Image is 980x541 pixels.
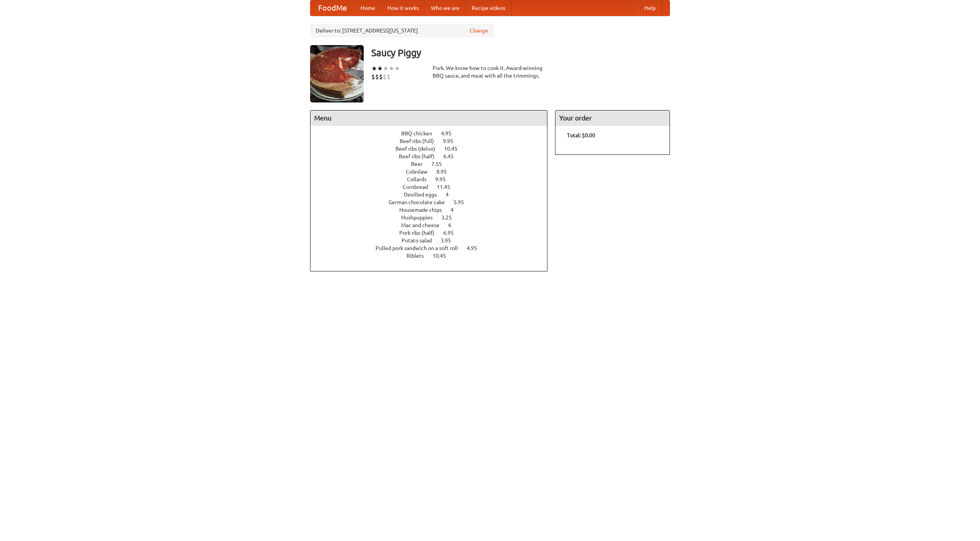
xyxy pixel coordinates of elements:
a: Devilled eggs 4 [404,192,463,198]
li: ★ [377,64,383,73]
span: 6 [448,222,459,228]
a: Cornbread 11.45 [403,184,464,190]
a: Riblets 10.45 [407,253,460,259]
span: Hushpuppies [401,214,440,221]
span: Beef ribs (full) [400,138,442,144]
li: ★ [383,64,389,73]
li: $ [387,73,390,81]
h4: Menu [310,110,547,126]
li: $ [375,73,379,81]
a: BBQ chicken 4.95 [401,130,465,136]
span: 9.95 [443,138,461,144]
a: Change [470,27,488,34]
li: ★ [371,64,377,73]
span: Collards [407,176,434,182]
a: Coleslaw 8.95 [406,169,461,175]
h3: Saucy Piggy [371,45,670,60]
span: Pork ribs (half) [399,230,442,236]
span: 6.45 [443,153,461,159]
span: Pulled pork sandwich on a soft roll [376,245,465,251]
a: FoodMe [310,0,354,16]
span: Housemade chips [399,207,449,213]
span: 7.55 [431,161,449,167]
a: How it works [381,0,425,16]
a: Beef ribs (delux) 10.45 [395,146,472,152]
span: 5.95 [454,199,472,205]
a: Help [638,0,662,16]
span: 4.95 [467,245,485,251]
a: Recipe videos [465,0,511,16]
span: 11.45 [437,184,458,190]
a: Beer 7.55 [411,161,456,167]
a: Potato salad 3.95 [402,237,465,244]
div: Deliver to: [STREET_ADDRESS][US_STATE] [310,24,494,37]
span: Beef ribs (delux) [395,146,443,152]
div: Pork. We know how to cook it. Award-winning BBQ sauce, and meat with all the trimmings. [433,64,547,80]
a: Beef ribs (full) 9.95 [400,138,467,144]
span: 4 [451,207,461,213]
img: angular.jpg [310,45,364,102]
a: Collards 9.95 [407,176,460,182]
span: BBQ chicken [401,130,440,136]
b: Total: $0.00 [567,132,595,138]
li: ★ [394,64,400,73]
a: Pulled pork sandwich on a soft roll 4.95 [376,245,491,251]
li: $ [383,73,387,81]
span: 4.95 [441,130,459,136]
span: 10.45 [433,253,454,259]
span: 3.95 [441,237,459,244]
h4: Your order [555,110,670,126]
span: Coleslaw [406,169,435,175]
span: Beef ribs (half) [399,153,442,159]
a: Mac and cheese 6 [401,222,465,228]
span: 4 [446,192,456,198]
span: 3.25 [441,214,459,221]
li: $ [371,73,375,81]
span: 6.95 [443,230,461,236]
a: German chocolate cake 5.95 [389,199,478,205]
a: Housemade chips 4 [399,207,468,213]
span: Cornbread [403,184,436,190]
span: Beer [411,161,430,167]
span: Potato salad [402,237,439,244]
span: Devilled eggs [404,192,444,198]
a: Who we are [425,0,465,16]
span: German chocolate cake [389,199,452,205]
li: $ [379,73,383,81]
span: 9.95 [435,176,453,182]
a: Hushpuppies 3.25 [401,214,466,221]
a: Home [354,0,381,16]
span: Riblets [407,253,431,259]
a: Pork ribs (half) 6.95 [399,230,468,236]
span: 10.45 [444,146,465,152]
a: Beef ribs (half) 6.45 [399,153,468,159]
span: Mac and cheese [401,222,447,228]
li: ★ [389,64,394,73]
span: 8.95 [436,169,454,175]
